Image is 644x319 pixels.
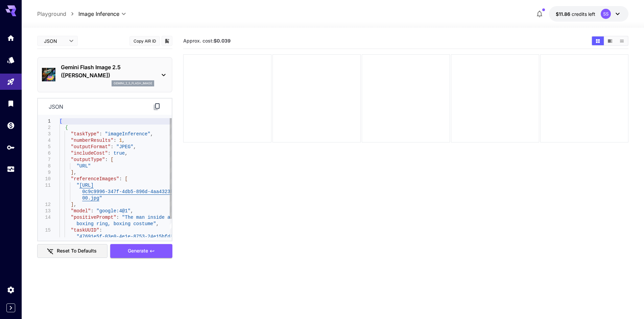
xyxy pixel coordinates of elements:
div: Show media in grid viewShow media in video viewShow media in list view [591,36,628,46]
span: { [65,125,68,130]
span: ] [71,170,74,175]
span: "numberResults" [71,138,114,143]
span: 1 [119,138,122,143]
div: 9 [38,169,51,176]
span: 0c9c9996-347f-4db5-896d-4aa432381e [82,189,179,194]
span: "outputType" [71,157,105,162]
button: Show media in list view [616,36,628,45]
span: " [76,183,79,188]
span: [ [59,118,62,124]
span: Image Inference [78,10,119,18]
div: 8 [38,163,51,169]
span: credits left [572,11,595,17]
span: [URL] [79,183,94,188]
span: : [116,215,119,220]
span: "google:4@1" [96,208,130,214]
span: : [108,151,111,156]
div: Home [7,34,15,42]
div: 3 [38,131,51,137]
span: "referenceImages" [71,176,119,182]
span: : [99,131,102,137]
div: 6 [38,150,51,157]
span: "includeCost" [71,151,108,156]
span: "The man inside a [122,215,170,220]
button: Show media in grid view [592,36,604,45]
span: , [156,221,159,227]
span: "URL" [76,163,91,169]
div: 1 [38,118,51,125]
nav: breadcrumb [37,10,78,18]
div: Wallet [7,121,15,130]
b: $0.039 [214,38,231,44]
span: Approx. cost: [183,38,231,44]
span: true [114,151,125,156]
span: boxing ring, boxing costume" [76,221,156,227]
span: Generate [128,247,148,255]
span: : [105,157,108,162]
span: "47691e5f-03e0-4e1e-8753-24e15bfd87f [76,234,178,239]
span: "positivePrompt" [71,215,116,220]
button: Reset to defaults [37,244,108,258]
button: Show media in video view [604,36,616,45]
div: 7 [38,157,51,163]
div: 15 [38,227,51,234]
div: 12 [38,202,51,208]
span: "model" [71,208,91,214]
span: $11.86 [556,11,572,17]
span: , [74,170,76,175]
div: 14 [38,214,51,221]
button: $11.85621SS [549,6,628,22]
div: 4 [38,137,51,144]
span: , [74,202,76,207]
div: 11 [38,182,51,189]
div: 10 [38,176,51,182]
span: " [99,195,102,201]
div: Models [7,56,15,64]
div: Gemini Flash Image 2.5 ([PERSON_NAME])gemini_2_5_flash_image [42,60,168,89]
button: Copy AIR ID [129,36,160,46]
span: JSON [44,37,65,45]
span: [ [111,157,113,162]
span: "outputFormat" [71,144,111,150]
span: ] [71,202,74,207]
div: Playground [7,78,15,86]
span: : [91,208,93,214]
span: 00.jpg [82,195,99,201]
span: : [99,228,102,233]
button: Generate [110,244,172,258]
span: , [134,144,136,150]
span: : [119,176,122,182]
span: , [125,151,127,156]
button: Add to library [164,37,170,45]
span: , [130,208,133,214]
span: "imageInference" [105,131,150,137]
p: gemini_2_5_flash_image [114,81,152,86]
div: Library [7,99,15,108]
span: : [111,144,113,150]
span: , [122,138,125,143]
div: 2 [38,125,51,131]
span: "taskUUID" [71,228,99,233]
div: SS [601,9,611,19]
span: "taskType" [71,131,99,137]
span: "JPEG" [116,144,133,150]
p: json [49,103,63,111]
a: Playground [37,10,66,18]
span: [ [125,176,127,182]
button: Expand sidebar [6,303,15,312]
span: , [150,131,153,137]
span: : [114,138,116,143]
p: Gemini Flash Image 2.5 ([PERSON_NAME]) [61,63,154,79]
div: API Keys [7,143,15,152]
div: Usage [7,165,15,174]
div: $11.85621 [556,10,595,18]
div: 5 [38,144,51,150]
div: Settings [7,286,15,294]
div: 13 [38,208,51,214]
